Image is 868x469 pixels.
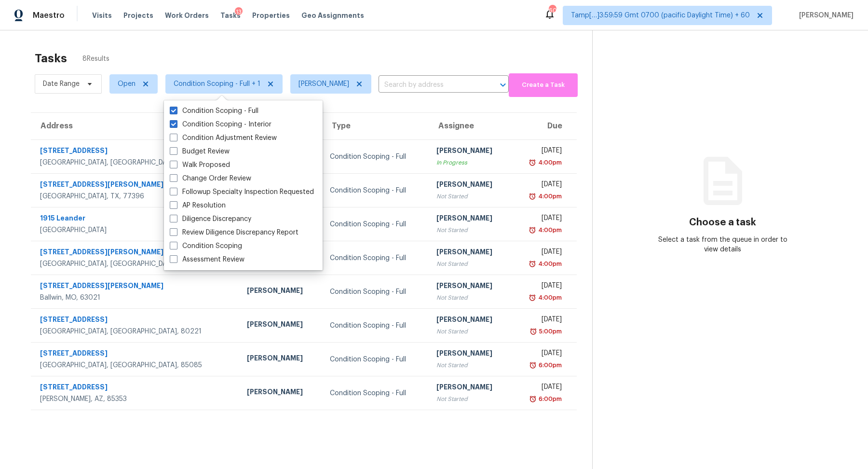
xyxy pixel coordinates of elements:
[322,113,429,140] th: Type
[220,12,241,19] span: Tasks
[537,394,562,404] div: 6:00pm
[512,113,577,140] th: Due
[658,235,787,254] div: Select a task from the queue in order to view details
[436,360,504,370] div: Not Started
[436,327,504,336] div: Not Started
[92,11,112,20] span: Visits
[436,192,504,201] div: Not Started
[519,179,562,192] div: [DATE]
[330,321,421,331] div: Condition Scoping - Full
[330,253,421,263] div: Condition Scoping - Full
[170,201,226,210] label: AP Resolution
[436,225,504,235] div: Not Started
[519,382,562,394] div: [DATE]
[330,220,421,229] div: Condition Scoping - Full
[330,355,421,364] div: Condition Scoping - Full
[31,113,239,140] th: Address
[170,255,244,264] label: Assessment Review
[429,113,512,140] th: Assignee
[40,293,231,303] div: Ballwin, MO, 63021
[537,360,562,370] div: 6:00pm
[82,54,109,64] span: 8 Results
[170,174,251,183] label: Change Order Review
[247,319,314,331] div: [PERSON_NAME]
[536,158,562,167] div: 4:00pm
[436,158,504,167] div: In Progress
[247,387,314,399] div: [PERSON_NAME]
[436,315,504,327] div: [PERSON_NAME]
[537,327,562,336] div: 5:00pm
[330,152,421,162] div: Condition Scoping - Full
[496,78,510,92] button: Open
[529,293,536,303] img: Overdue Alarm Icon
[43,79,80,89] span: Date Range
[170,214,251,224] label: Diligence Discrepancy
[519,247,562,259] div: [DATE]
[40,192,231,201] div: [GEOGRAPHIC_DATA], TX, 77396
[40,179,231,192] div: [STREET_ADDRESS][PERSON_NAME]
[165,11,209,20] span: Work Orders
[235,7,243,17] div: 13
[170,147,230,156] label: Budget Review
[571,11,750,20] span: Tamp[…]3:59:59 Gmt 0700 (pacific Daylight Time) + 60
[40,259,231,269] div: [GEOGRAPHIC_DATA], [GEOGRAPHIC_DATA], 37091
[536,259,562,269] div: 4:00pm
[436,247,504,259] div: [PERSON_NAME]
[40,213,231,225] div: 1915 Leander
[379,78,482,93] input: Search by address
[40,281,231,293] div: [STREET_ADDRESS][PERSON_NAME]
[40,327,231,336] div: [GEOGRAPHIC_DATA], [GEOGRAPHIC_DATA], 80221
[519,213,562,225] div: [DATE]
[298,79,349,89] span: [PERSON_NAME]
[170,106,258,116] label: Condition Scoping - Full
[170,133,277,143] label: Condition Adjustment Review
[247,286,314,298] div: [PERSON_NAME]
[170,241,242,251] label: Condition Scoping
[529,225,536,235] img: Overdue Alarm Icon
[170,120,271,129] label: Condition Scoping - Interior
[795,11,854,20] span: [PERSON_NAME]
[40,158,231,167] div: [GEOGRAPHIC_DATA], [GEOGRAPHIC_DATA], 78114
[436,179,504,192] div: [PERSON_NAME]
[436,394,504,404] div: Not Started
[519,315,562,327] div: [DATE]
[330,186,421,195] div: Condition Scoping - Full
[330,388,421,398] div: Condition Scoping - Full
[170,160,230,170] label: Walk Proposed
[174,79,260,89] span: Condition Scoping - Full + 1
[436,293,504,303] div: Not Started
[252,11,290,20] span: Properties
[40,315,231,327] div: [STREET_ADDRESS]
[35,54,67,63] h2: Tasks
[40,247,231,259] div: [STREET_ADDRESS][PERSON_NAME]
[436,146,504,158] div: [PERSON_NAME]
[118,79,136,89] span: Open
[170,228,298,237] label: Review Diligence Discrepancy Report
[519,281,562,293] div: [DATE]
[529,327,537,336] img: Overdue Alarm Icon
[536,293,562,303] div: 4:00pm
[536,225,562,235] div: 4:00pm
[529,158,536,167] img: Overdue Alarm Icon
[40,394,231,404] div: [PERSON_NAME], AZ, 85353
[436,259,504,269] div: Not Started
[301,11,364,20] span: Geo Assignments
[509,73,578,97] button: Create a Task
[529,360,537,370] img: Overdue Alarm Icon
[529,192,536,201] img: Overdue Alarm Icon
[247,353,314,365] div: [PERSON_NAME]
[514,80,573,91] span: Create a Task
[33,11,65,20] span: Maestro
[689,218,756,227] h3: Choose a task
[519,348,562,360] div: [DATE]
[40,146,231,158] div: [STREET_ADDRESS]
[536,192,562,201] div: 4:00pm
[40,348,231,360] div: [STREET_ADDRESS]
[549,6,556,15] div: 608
[529,259,536,269] img: Overdue Alarm Icon
[330,287,421,297] div: Condition Scoping - Full
[40,382,231,394] div: [STREET_ADDRESS]
[436,281,504,293] div: [PERSON_NAME]
[436,348,504,360] div: [PERSON_NAME]
[40,360,231,370] div: [GEOGRAPHIC_DATA], [GEOGRAPHIC_DATA], 85085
